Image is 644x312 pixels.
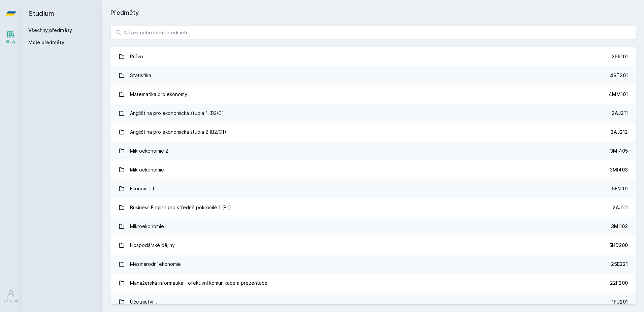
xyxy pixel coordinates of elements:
a: Mikroekonomie 2 3MI405 [110,142,636,160]
div: Právo [130,50,143,63]
div: Statistika [130,69,151,82]
a: Ekonomie I. 5EN101 [110,179,636,198]
div: 2AJ211 [612,110,628,117]
div: Mikroekonomie 2 [130,144,168,158]
a: Angličtina pro ekonomická studia 1 (B2/C1) 2AJ211 [110,104,636,123]
span: Moje předměty [28,39,64,46]
a: Study [1,27,20,48]
a: Právo 2PR101 [110,47,636,66]
div: 5EN101 [612,185,628,192]
div: Účetnictví I. [130,295,157,309]
a: Hospodářské dějiny 5HD200 [110,236,636,255]
div: Mezinárodní ekonomie [130,257,181,271]
a: Statistika 4ST201 [110,66,636,85]
div: 5HD200 [609,242,628,249]
div: 2SE221 [611,261,628,268]
div: 3MI102 [611,223,628,230]
div: 22F200 [610,280,628,286]
div: 3MI403 [610,166,628,173]
a: Mikroekonomie 3MI403 [110,160,636,179]
a: Business English pro středně pokročilé 1 (B1) 2AJ111 [110,198,636,217]
a: Účetnictví I. 1FU201 [110,292,636,311]
a: Mezinárodní ekonomie 2SE221 [110,255,636,274]
div: Angličtina pro ekonomická studia 2 (B2/C1) [130,125,226,139]
div: 4ST201 [610,72,628,79]
div: Business English pro středně pokročilé 1 (B1) [130,201,231,214]
div: 2AJ212 [611,129,628,135]
a: Angličtina pro ekonomická studia 2 (B2/C1) 2AJ212 [110,123,636,142]
h1: Předměty [110,8,636,18]
div: Ekonomie I. [130,182,155,195]
div: 1FU201 [612,299,628,305]
div: Matematika pro ekonomy [130,88,187,101]
div: 4MM101 [609,91,628,98]
div: 3MI405 [610,148,628,154]
div: Uživatel [4,298,18,303]
a: Mikroekonomie I 3MI102 [110,217,636,236]
div: Hospodářské dějiny [130,239,175,252]
div: Manažerská informatika - efektivní komunikace a prezentace [130,276,267,290]
div: Mikroekonomie I [130,220,166,233]
div: Study [6,39,16,44]
div: 2PR101 [612,53,628,60]
a: Matematika pro ekonomy 4MM101 [110,85,636,104]
div: 2AJ111 [613,204,628,211]
a: Všechny předměty [28,27,72,33]
input: Název nebo ident předmětu… [110,26,636,39]
a: Uživatel [1,286,20,307]
div: Mikroekonomie [130,163,164,177]
a: Manažerská informatika - efektivní komunikace a prezentace 22F200 [110,274,636,292]
div: Angličtina pro ekonomická studia 1 (B2/C1) [130,106,226,120]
